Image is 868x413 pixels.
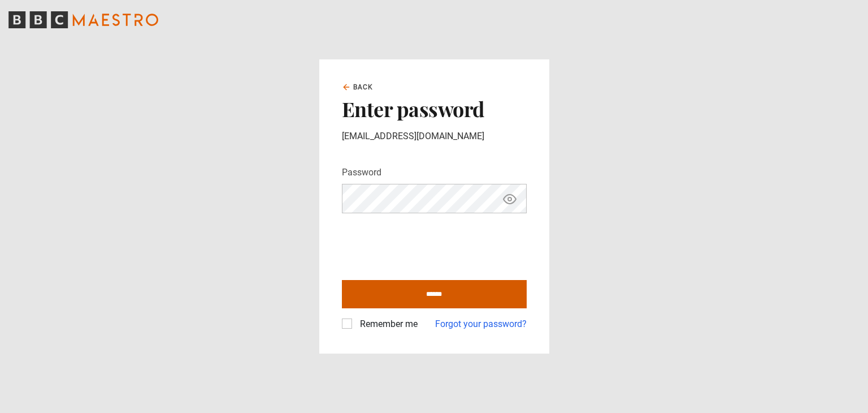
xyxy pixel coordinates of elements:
a: Back [342,82,374,92]
h2: Enter password [342,97,527,121]
button: Show password [500,189,519,209]
a: Forgot your password? [435,317,527,331]
svg: BBC Maestro [8,11,158,28]
p: [EMAIL_ADDRESS][DOMAIN_NAME] [342,130,527,143]
label: Password [342,166,381,179]
label: Remember me [355,317,418,331]
span: Back [353,82,374,92]
iframe: reCAPTCHA [342,222,514,266]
